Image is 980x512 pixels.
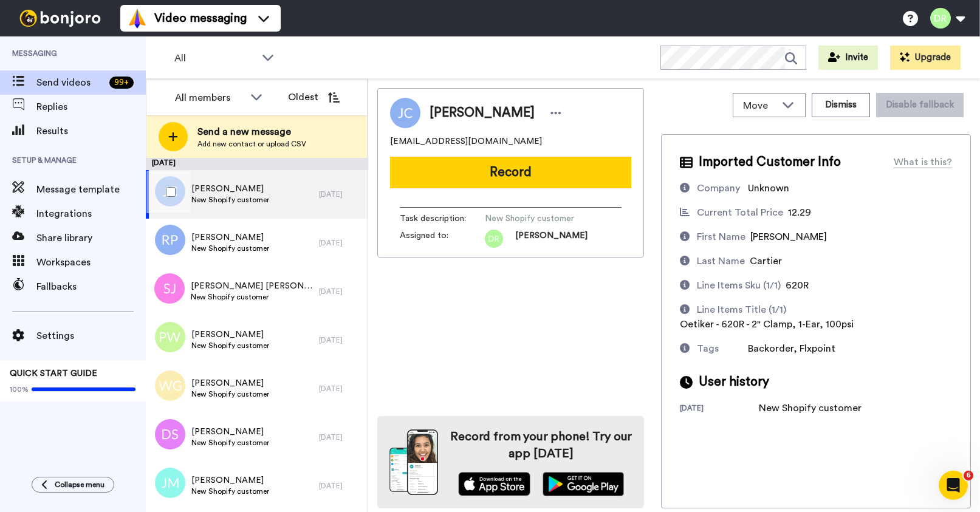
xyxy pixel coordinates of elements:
[515,230,588,248] span: [PERSON_NAME]
[818,46,878,70] button: Invite
[36,279,146,294] span: Fallbacks
[430,104,535,122] span: [PERSON_NAME]
[155,419,185,449] img: ds.png
[680,319,854,329] span: Oetiker - 620R - 2" Clamp, 1-Ear, 100psi
[155,370,185,401] img: wg.png
[680,403,759,415] div: [DATE]
[191,341,269,350] span: New Shopify customer
[319,481,362,491] div: [DATE]
[543,472,625,496] img: playstore
[748,183,789,193] span: Unknown
[36,255,146,270] span: Workspaces
[191,292,313,302] span: New Shopify customer
[319,189,362,199] div: [DATE]
[319,384,362,394] div: [DATE]
[191,195,269,205] span: New Shopify customer
[750,256,782,266] span: Cartier
[55,480,105,490] span: Collapse menu
[319,335,362,345] div: [DATE]
[36,231,146,245] span: Share library
[319,238,362,248] div: [DATE]
[400,213,485,225] span: Task description :
[812,93,870,117] button: Dismiss
[36,182,146,197] span: Message template
[759,401,862,415] div: New Shopify customer
[319,287,362,296] div: [DATE]
[750,232,827,242] span: [PERSON_NAME]
[890,46,961,70] button: Upgrade
[788,208,811,217] span: 12.29
[699,373,769,391] span: User history
[697,341,719,356] div: Tags
[36,207,146,221] span: Integrations
[174,51,256,66] span: All
[748,344,835,353] span: Backorder, Flxpoint
[191,231,269,244] span: [PERSON_NAME]
[191,377,269,389] span: [PERSON_NAME]
[458,472,530,496] img: appstore
[128,9,147,28] img: vm-color.svg
[390,98,420,128] img: Image of JOHN CARTIER
[154,273,185,304] img: sj.png
[894,155,952,169] div: What is this?
[155,225,185,255] img: rp.png
[697,254,745,268] div: Last Name
[109,77,134,89] div: 99 +
[450,428,632,462] h4: Record from your phone! Try our app [DATE]
[32,477,114,493] button: Collapse menu
[697,302,786,317] div: Line Items Title (1/1)
[191,280,313,292] span: [PERSON_NAME] [PERSON_NAME]
[10,384,29,394] span: 100%
[191,244,269,253] span: New Shopify customer
[155,322,185,352] img: pw.png
[319,432,362,442] div: [DATE]
[36,329,146,343] span: Settings
[197,139,306,149] span: Add new contact or upload CSV
[964,471,973,480] span: 6
[15,10,106,27] img: bj-logo-header-white.svg
[389,429,438,495] img: download
[175,90,244,105] div: All members
[485,213,600,225] span: New Shopify customer
[939,471,968,500] iframe: Intercom live chat
[191,426,269,438] span: [PERSON_NAME]
[197,125,306,139] span: Send a new message
[485,230,503,248] img: dr.png
[36,100,146,114] span: Replies
[10,369,97,378] span: QUICK START GUIDE
[191,486,269,496] span: New Shopify customer
[390,135,542,148] span: [EMAIL_ADDRESS][DOMAIN_NAME]
[191,474,269,486] span: [PERSON_NAME]
[390,157,631,188] button: Record
[36,75,105,90] span: Send videos
[155,468,185,498] img: jm.png
[876,93,964,117] button: Disable fallback
[697,205,783,220] div: Current Total Price
[279,85,349,109] button: Oldest
[786,281,809,290] span: 620R
[191,183,269,195] span: [PERSON_NAME]
[191,438,269,448] span: New Shopify customer
[36,124,146,138] span: Results
[146,158,368,170] div: [DATE]
[400,230,485,248] span: Assigned to:
[154,10,247,27] span: Video messaging
[697,278,781,293] div: Line Items Sku (1/1)
[743,98,776,113] span: Move
[699,153,841,171] span: Imported Customer Info
[191,329,269,341] span: [PERSON_NAME]
[191,389,269,399] span: New Shopify customer
[697,181,740,196] div: Company
[697,230,745,244] div: First Name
